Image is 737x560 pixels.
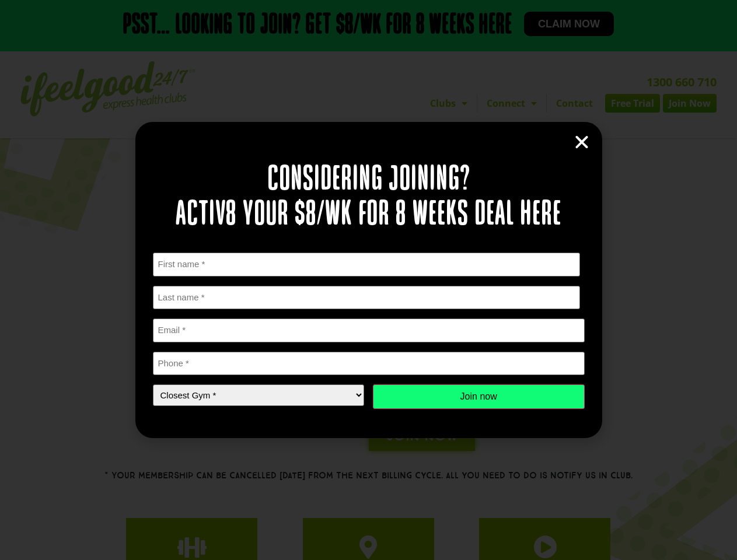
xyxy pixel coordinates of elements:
[153,318,585,342] input: Email *
[153,163,585,233] h2: Considering joining? Activ8 your $8/wk for 8 weeks deal here
[153,352,585,376] input: Phone *
[153,286,581,310] input: Last name *
[153,253,581,276] input: First name *
[573,134,591,151] a: Close
[373,384,585,409] input: Join now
